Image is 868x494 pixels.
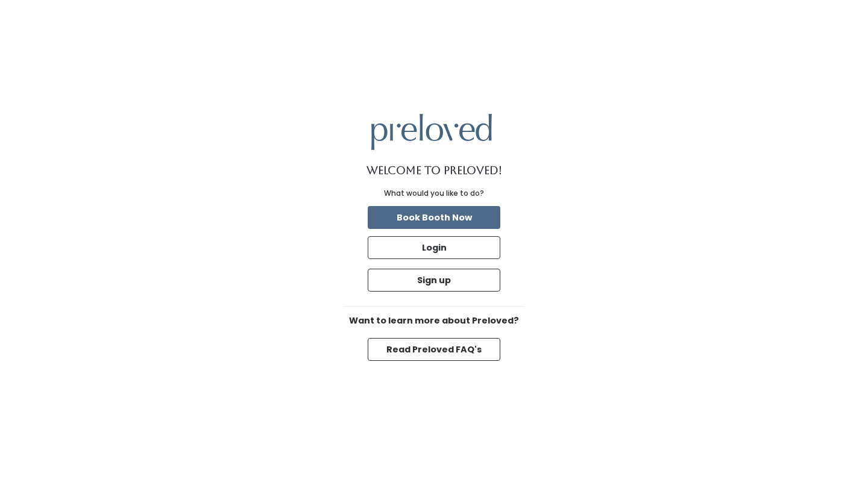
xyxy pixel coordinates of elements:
img: preloved logo [371,114,492,149]
div: What would you like to do? [384,188,484,199]
button: Login [368,236,500,259]
h6: Want to learn more about Preloved? [344,316,524,326]
a: Login [365,234,503,261]
button: Sign up [368,269,500,292]
h1: Welcome to Preloved! [366,164,502,177]
button: Read Preloved FAQ's [368,338,500,361]
a: Sign up [365,266,503,294]
button: Book Booth Now [368,206,500,229]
